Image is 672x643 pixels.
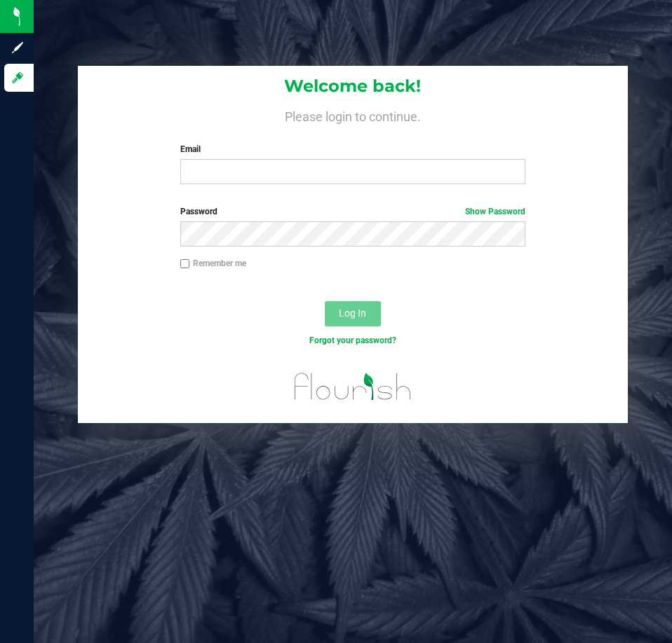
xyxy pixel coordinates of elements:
label: Email [180,143,525,155]
input: Remember me [180,259,190,269]
inline-svg: Sign up [11,41,25,55]
label: Remember me [180,257,246,270]
button: Log In [325,301,381,326]
span: Password [180,207,217,216]
a: Forgot your password? [309,336,396,345]
h4: Please login to continue. [78,106,627,123]
span: Log In [339,307,366,319]
h1: Welcome back! [78,77,627,95]
img: flourish_logo.svg [284,361,422,412]
inline-svg: Log in [11,71,25,85]
a: Show Password [465,207,525,216]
